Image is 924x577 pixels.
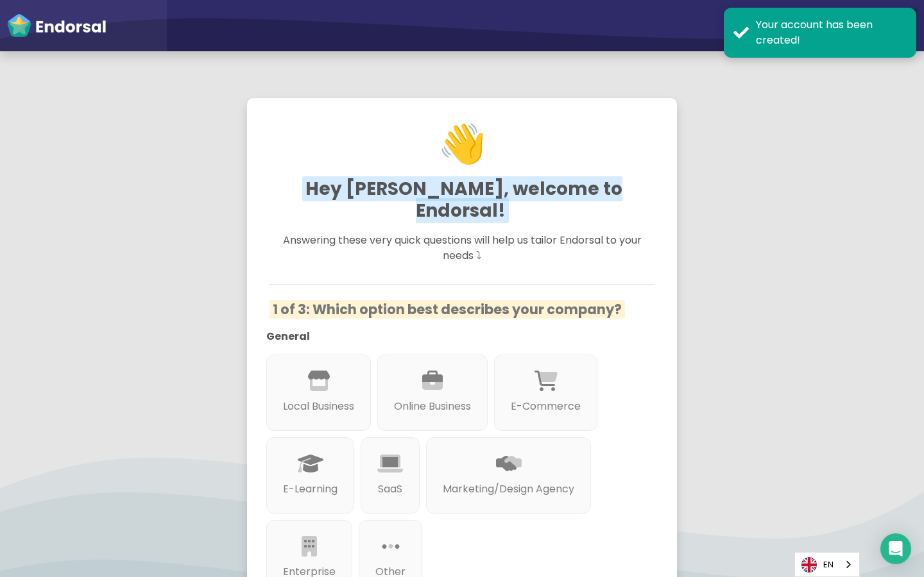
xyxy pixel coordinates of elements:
[266,329,638,344] p: General
[794,552,860,577] div: Language
[794,552,860,577] aside: Language selected: English
[443,481,574,497] p: Marketing/Design Agency
[302,176,622,223] span: Hey [PERSON_NAME], welcome to Endorsal!
[795,553,859,576] a: EN
[283,399,354,414] p: Local Business
[511,399,581,414] p: E-Commerce
[269,300,625,319] span: 1 of 3: Which option best describes your company?
[377,481,403,497] p: SaaS
[283,233,642,263] span: Answering these very quick questions will help us tailor Endorsal to your needs ⤵︎
[394,399,471,414] p: Online Business
[756,17,907,48] div: Your account has been created!
[880,533,911,564] div: Open Intercom Messenger
[6,13,107,38] img: endorsal-logo-white@2x.png
[283,481,338,497] p: E-Learning
[269,76,654,210] h1: 👋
